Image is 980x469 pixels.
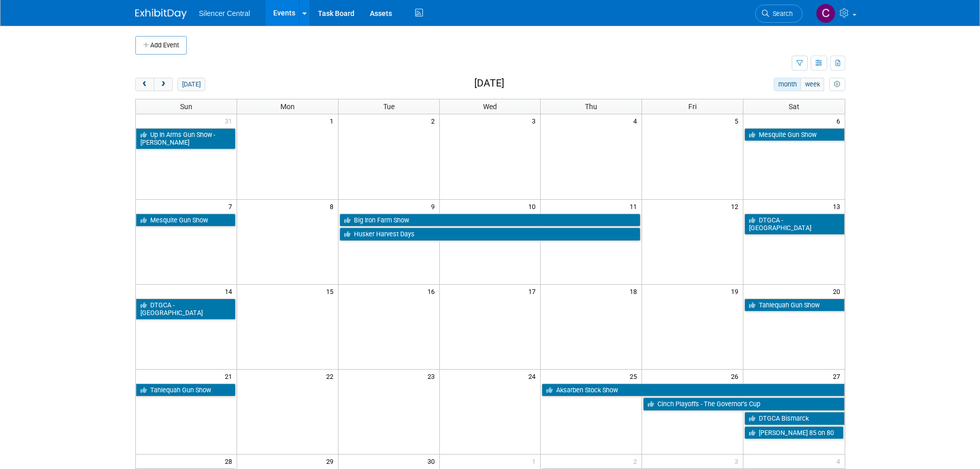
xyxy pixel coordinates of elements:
a: DTGCA - [GEOGRAPHIC_DATA] [136,299,236,320]
span: 18 [629,285,642,298]
span: 23 [426,370,439,383]
span: Thu [585,102,597,111]
span: 26 [730,370,743,383]
h2: [DATE] [474,78,504,89]
span: 22 [325,370,338,383]
img: Cade Cox [816,4,835,23]
span: Fri [688,102,697,111]
span: 12 [730,200,743,213]
button: Add Event [135,36,187,55]
span: Tue [383,102,395,111]
span: 28 [224,455,237,467]
span: 9 [430,200,439,213]
a: DTGCA Bismarck [744,412,844,425]
span: 3 [734,455,743,467]
span: 10 [527,200,540,213]
span: 14 [224,285,237,298]
span: 17 [527,285,540,298]
span: 31 [224,114,237,127]
i: Personalize Calendar [834,81,841,88]
a: Mesquite Gun Show [136,214,236,227]
button: week [800,78,824,91]
span: 4 [632,114,642,127]
span: 19 [730,285,743,298]
span: Mon [280,102,295,111]
a: [PERSON_NAME] 85 on 80 [744,426,843,440]
span: 8 [329,200,338,213]
img: ExhibitDay [135,9,187,19]
a: Cinch Playoffs - The Governor’s Cup [643,397,844,411]
span: 27 [832,370,845,383]
span: 2 [632,455,642,467]
span: 1 [531,455,540,467]
span: 7 [227,200,237,213]
a: Tahlequah Gun Show [744,299,844,312]
a: DTGCA - [GEOGRAPHIC_DATA] [744,214,844,235]
span: Sun [180,102,192,111]
span: 11 [629,200,642,213]
span: 16 [426,285,439,298]
span: 1 [329,114,338,127]
a: Husker Harvest Days [340,228,641,241]
button: [DATE] [177,78,205,91]
span: 30 [426,455,439,467]
span: Search [769,10,793,18]
button: prev [135,78,154,91]
span: Wed [483,102,497,111]
a: Big Iron Farm Show [340,214,641,227]
span: 3 [531,114,540,127]
span: 13 [832,200,845,213]
span: 21 [224,370,237,383]
span: Silencer Central [199,9,251,18]
button: next [154,78,173,91]
button: myCustomButton [829,78,845,91]
span: 15 [325,285,338,298]
a: Aksarben Stock Show [542,384,844,397]
a: Up In Arms Gun Show - [PERSON_NAME] [136,128,236,149]
a: Search [755,5,803,23]
span: 5 [734,114,743,127]
span: 4 [835,455,845,467]
span: 2 [430,114,439,127]
span: 20 [832,285,845,298]
span: 29 [325,455,338,467]
button: month [774,78,801,91]
span: 24 [527,370,540,383]
span: 6 [835,114,845,127]
a: Tahlequah Gun Show [136,384,236,397]
span: Sat [789,102,799,111]
a: Mesquite Gun Show [744,128,844,142]
span: 25 [629,370,642,383]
